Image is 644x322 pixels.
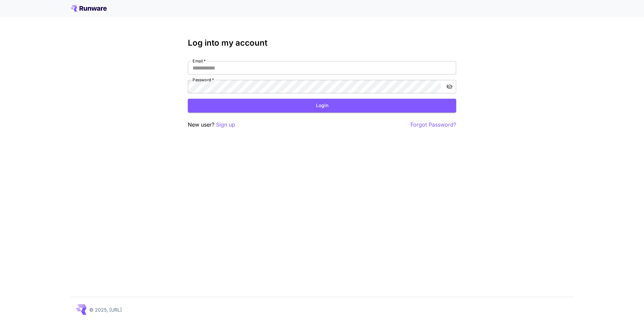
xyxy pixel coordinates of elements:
[193,77,214,83] label: Password
[193,58,206,64] label: Email
[89,306,122,313] p: © 2025, [URL]
[188,38,456,48] h3: Log into my account
[443,81,455,93] button: toggle password visibility
[188,99,456,112] button: Login
[411,121,456,129] button: Forgot Password?
[188,121,235,129] p: New user?
[216,121,235,129] button: Sign up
